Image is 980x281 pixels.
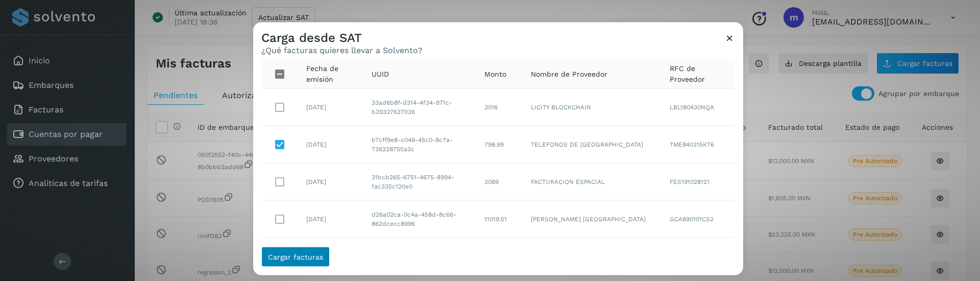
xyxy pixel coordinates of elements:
[661,88,735,126] td: LBL180430NQA
[523,238,661,275] td: AMERICAN EXPRESS COMPANY [GEOGRAPHIC_DATA]
[363,200,477,238] td: d26a02ca-0c4a-458d-8c66-862dcecc8996
[261,247,330,267] button: Cargar facturas
[268,253,323,261] span: Cargar facturas
[298,163,363,200] td: [DATE]
[298,200,363,238] td: [DATE]
[363,163,477,200] td: 31bcb265-6751-4675-8994-fac335c120e0
[523,88,661,126] td: LICITY BLOCKCHAIN
[363,238,477,275] td: b10d2f32-7855-4856-9696-11874768a50d
[484,68,506,79] span: Monto
[670,63,727,85] span: RFC de Proveedor
[523,126,661,163] td: TELEFONOS DE [GEOGRAPHIC_DATA]
[298,88,363,126] td: [DATE]
[476,200,523,238] td: 11019.51
[476,238,523,275] td: 1
[298,126,363,163] td: [DATE]
[531,68,607,79] span: Nombre de Proveedor
[298,238,363,275] td: [DATE]
[661,163,735,200] td: FES191028121
[261,45,423,55] p: ¿Qué facturas quieres llevar a Solvento?
[661,200,735,238] td: GCA890101CS2
[261,31,423,45] h3: Carga desde SAT
[523,200,661,238] td: [PERSON_NAME] [GEOGRAPHIC_DATA]
[523,163,661,200] td: FACTURACION ESPACIAL
[476,88,523,126] td: 3016
[363,88,477,126] td: 33ad6b8f-d314-4f34-971c-b39327637036
[661,238,735,275] td: AEC810901298
[661,126,735,163] td: TME840315KT6
[372,68,389,79] span: UUID
[476,163,523,200] td: 3089
[306,63,355,85] span: Fecha de emisión
[363,126,477,163] td: b7cff9e8-c049-45c0-8c7a-736228755a3c
[476,126,523,163] td: 798.99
